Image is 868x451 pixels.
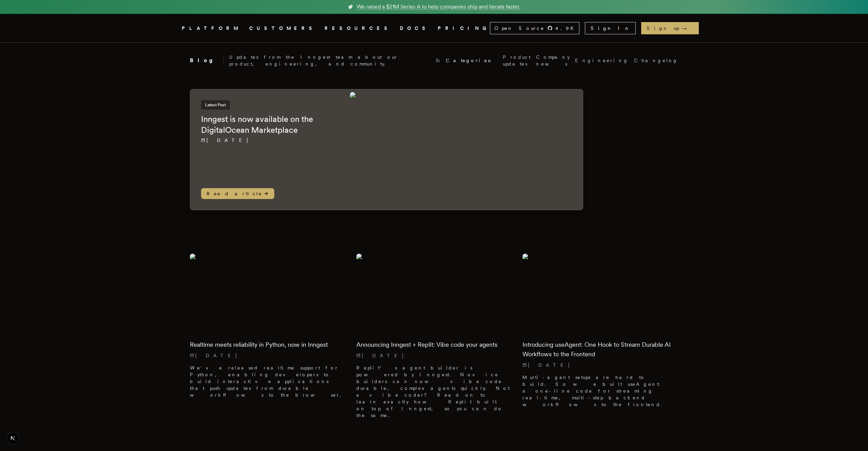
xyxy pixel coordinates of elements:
[494,25,545,32] span: Open Source
[190,352,346,359] p: [DATE]
[190,364,346,398] p: We've released realtime support for Python, enabling developers to build interactive applications...
[682,25,693,32] span: →
[163,14,705,42] nav: Global
[190,56,224,65] h2: Blog
[201,188,274,199] span: Read article
[522,362,678,368] p: [DATE]
[400,24,430,33] a: DOCS
[522,340,678,359] h2: Introducing useAgent: One Hook to Stream Durable AI Workflows to the Frontend
[190,340,346,349] h2: Realtime meets reliability in Python, now in Inngest
[229,54,430,67] p: Updates from the Inngest team about our product, engineering, and community.
[356,352,512,359] p: [DATE]
[190,254,346,331] img: Featured image for Realtime meets reliability in Python, now in Inngest blog post
[356,340,512,349] h2: Announcing Inngest + Replit: Vibe code your agents
[585,22,636,34] a: Sign In
[641,22,699,34] a: Sign up
[356,364,512,419] p: Replit’s agent builder is powered by Inngest. Novice builders can now vibe code durable, complex ...
[503,54,531,67] a: Product updates
[522,254,678,413] a: Featured image for Introducing useAgent: One Hook to Stream Durable AI Workflows to the Frontend ...
[356,254,512,424] a: Featured image for Announcing Inngest + Replit: Vibe code your agents blog postAnnouncing Inngest...
[201,100,230,110] span: Latest Post
[634,57,678,64] a: Changelog
[324,24,392,33] button: RESOURCES
[350,92,580,207] img: Featured image for Inngest is now available on the DigitalOcean Marketplace blog post
[249,24,316,33] a: CUSTOMERS
[182,24,241,33] button: PLATFORM
[201,114,336,136] h2: Inngest is now available on the DigitalOcean Marketplace
[522,254,678,331] img: Featured image for Introducing useAgent: One Hook to Stream Durable AI Workflows to the Frontend ...
[357,3,520,11] span: We raised a $21M Series A to help companies ship and iterate faster.
[522,374,678,408] p: Multi-agent setups are hard to build. So we built useAgent: a one-line code for streaming real-ti...
[190,89,583,210] a: Latest PostInngest is now available on the DigitalOcean Marketplace[DATE] Read articleFeatured im...
[446,57,497,64] span: Categories:
[555,25,578,32] span: 4.9 K
[190,254,346,403] a: Featured image for Realtime meets reliability in Python, now in Inngest blog postRealtime meets r...
[356,254,512,331] img: Featured image for Announcing Inngest + Replit: Vibe code your agents blog post
[575,57,629,64] a: Engineering
[201,137,336,144] p: [DATE]
[438,24,490,33] a: PRICING
[536,54,570,67] a: Company news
